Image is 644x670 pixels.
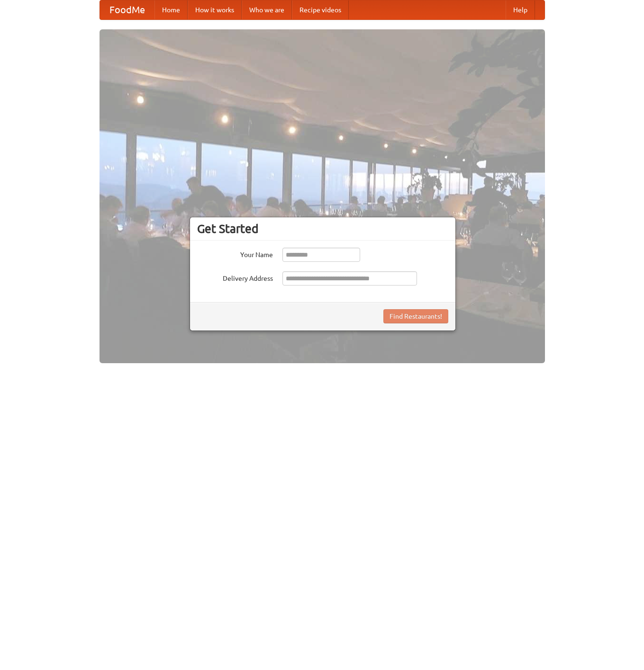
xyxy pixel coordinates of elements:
[242,0,292,19] a: Who we are
[154,0,188,19] a: Home
[197,222,448,236] h3: Get Started
[506,0,535,19] a: Help
[197,248,273,259] label: Your Name
[188,0,242,19] a: How it works
[100,0,154,19] a: FoodMe
[292,0,349,19] a: Recipe videos
[197,271,273,283] label: Delivery Address
[383,309,448,323] button: Find Restaurants!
